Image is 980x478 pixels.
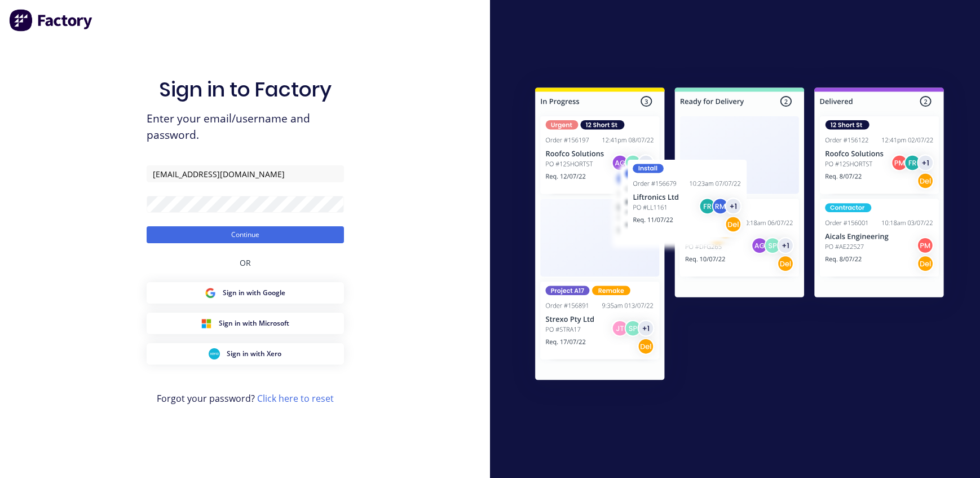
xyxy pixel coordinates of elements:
[147,313,344,334] button: Microsoft Sign inSign in with Microsoft
[147,226,344,243] button: Continue
[147,165,344,182] input: Email/Username
[205,287,216,299] img: Google Sign in
[209,348,220,359] img: Xero Sign in
[147,282,344,304] button: Google Sign inSign in with Google
[240,243,251,282] div: OR
[9,9,94,32] img: Factory
[201,318,212,329] img: Microsoft Sign in
[157,392,334,405] span: Forgot your password?
[227,349,281,359] span: Sign in with Xero
[147,111,344,143] span: Enter your email/username and password.
[257,392,334,405] a: Click here to reset
[223,288,285,298] span: Sign in with Google
[147,343,344,365] button: Xero Sign inSign in with Xero
[510,65,969,407] img: Sign in
[159,77,332,102] h1: Sign in to Factory
[219,318,289,328] span: Sign in with Microsoft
